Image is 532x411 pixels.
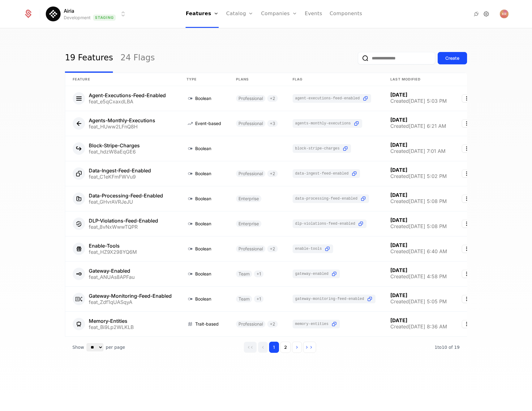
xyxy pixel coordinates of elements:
[473,10,480,18] a: Integrations
[48,7,127,21] button: Select environment
[87,343,103,351] select: Select page size
[280,342,291,353] button: Go to page 2
[120,44,155,73] a: 24 Flags
[292,342,302,353] button: Go to next page
[462,119,472,128] button: Select action
[500,10,508,18] button: Open user button
[462,270,472,278] button: Select action
[229,73,285,86] th: Plans
[462,170,472,178] button: Select action
[435,345,454,350] span: 1 to 10 of
[435,345,460,350] span: 19
[65,44,113,73] a: 19 Features
[65,337,467,358] div: Table pagination
[244,342,316,353] div: Page navigation
[64,7,74,15] span: Airia
[438,52,467,64] button: Create
[462,195,472,203] button: Select action
[93,15,116,21] span: Staging
[462,145,472,153] button: Select action
[462,220,472,228] button: Select action
[303,342,316,353] button: Go to last page
[64,15,91,21] div: Development
[65,73,179,86] th: Feature
[483,10,490,18] a: Settings
[46,6,61,21] img: Airia
[269,342,279,353] button: Go to page 1
[462,320,472,328] button: Select action
[445,55,459,61] div: Create
[383,73,454,86] th: Last Modified
[179,73,229,86] th: Type
[244,342,257,353] button: Go to first page
[462,245,472,253] button: Select action
[462,295,472,303] button: Select action
[258,342,268,353] button: Go to previous page
[106,344,125,350] span: per page
[72,344,84,350] span: Show
[500,10,508,18] img: Katrina Reddy
[462,94,472,102] button: Select action
[285,73,383,86] th: Flag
